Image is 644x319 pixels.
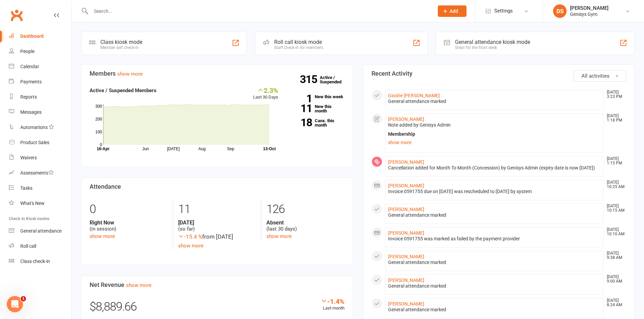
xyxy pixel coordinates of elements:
a: show more [388,138,601,147]
span: All activities [581,73,610,79]
iframe: Intercom live chat [7,296,23,312]
strong: 1 [288,94,312,104]
div: Cancellation added for Month To Month (Concession) by Genisys Admin (expiry date is now [DATE]) [388,165,601,171]
a: General attendance kiosk mode [9,223,71,239]
div: Note added by Genisys Admin [388,122,601,128]
a: Assessments [9,165,71,181]
div: Roll call [20,243,36,249]
div: 11 [178,199,256,219]
button: All activities [574,70,626,82]
div: What's New [20,201,45,206]
div: Member self check-in [100,45,142,50]
div: from [DATE] [178,232,256,241]
time: [DATE] 1:15 PM [603,157,626,165]
time: [DATE] 8:24 AM [603,298,626,307]
div: -1.4% [320,297,344,305]
strong: Absent [266,219,344,226]
a: Waivers [9,150,71,165]
div: Class check-in [20,259,50,264]
a: 315Active / Suspended [320,70,350,89]
div: Class kiosk mode [100,39,142,45]
strong: 18 [288,117,312,128]
time: [DATE] 9:38 AM [603,251,626,260]
div: Messages [20,109,42,115]
div: DS [553,4,567,18]
a: show more [178,243,204,249]
a: [PERSON_NAME] [388,230,424,236]
div: Waivers [20,155,37,160]
a: Calendar [9,59,71,74]
div: 126 [266,199,344,219]
a: [PERSON_NAME] [388,277,424,283]
time: [DATE] 10:10 AM [603,228,626,236]
a: Payments [9,74,71,89]
h3: Members [90,70,344,77]
a: 11New this month [288,104,344,113]
div: Dashboard [20,33,44,39]
a: People [9,44,71,59]
a: 18Canx. this month [288,118,344,127]
time: [DATE] 10:15 AM [603,204,626,213]
strong: 11 [288,103,312,113]
div: (last 30 days) [266,219,344,232]
a: Tasks [9,181,71,196]
span: 1 [21,296,26,301]
a: show more [117,71,143,77]
div: Invoice 0591755 was marked as failed by the payment provider [388,236,601,242]
div: Genisys Gym [570,11,609,17]
a: show more [126,282,151,288]
div: Membership [388,131,601,137]
div: People [20,49,34,54]
a: [PERSON_NAME] [388,183,424,188]
time: [DATE] 9:00 AM [603,275,626,284]
a: show more [266,233,292,239]
div: Great for the front desk [455,45,530,50]
a: Roll call [9,239,71,254]
div: General attendance marked [388,212,601,218]
a: Clubworx [8,7,25,24]
a: Messages [9,105,71,120]
strong: Active / Suspended Members [90,87,157,94]
a: Dashboard [9,29,71,44]
a: show more [90,233,115,239]
time: [DATE] 10:25 AM [603,180,626,189]
span: Settings [494,3,513,19]
input: Search... [89,6,429,16]
a: Class kiosk mode [9,254,71,269]
a: [PERSON_NAME] [388,254,424,259]
div: 0 [90,199,168,219]
a: [PERSON_NAME] [388,301,424,307]
a: Automations [9,120,71,135]
div: Calendar [20,64,39,69]
a: [PERSON_NAME] [388,159,424,165]
div: 2.3% [253,86,278,94]
a: [PERSON_NAME] [388,116,424,122]
a: What's New [9,196,71,211]
div: General attendance kiosk mode [455,39,530,45]
strong: [DATE] [178,219,256,226]
div: General attendance marked [388,260,601,265]
div: General attendance marked [388,307,601,313]
a: 1New this week [288,95,344,99]
a: Gioshe [PERSON_NAME] [388,93,440,98]
div: Automations [20,125,48,130]
div: Tasks [20,185,32,191]
a: Reports [9,89,71,105]
button: Add [438,5,467,17]
div: Last 30 Days [253,86,278,101]
div: Roll call kiosk mode [274,39,323,45]
div: General attendance [20,228,62,234]
a: Product Sales [9,135,71,150]
strong: 315 [300,74,320,84]
div: Invoice 0591755 due on [DATE] was rescheduled to [DATE] by system [388,189,601,194]
div: General attendance marked [388,283,601,289]
div: (so far) [178,219,256,232]
div: Product Sales [20,140,49,145]
h3: Net Revenue [90,282,344,288]
h3: Attendance [90,183,344,190]
strong: Right Now [90,219,168,226]
div: [PERSON_NAME] [570,5,609,11]
div: Payments [20,79,42,84]
time: [DATE] 3:23 PM [603,90,626,99]
div: (in session) [90,219,168,232]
